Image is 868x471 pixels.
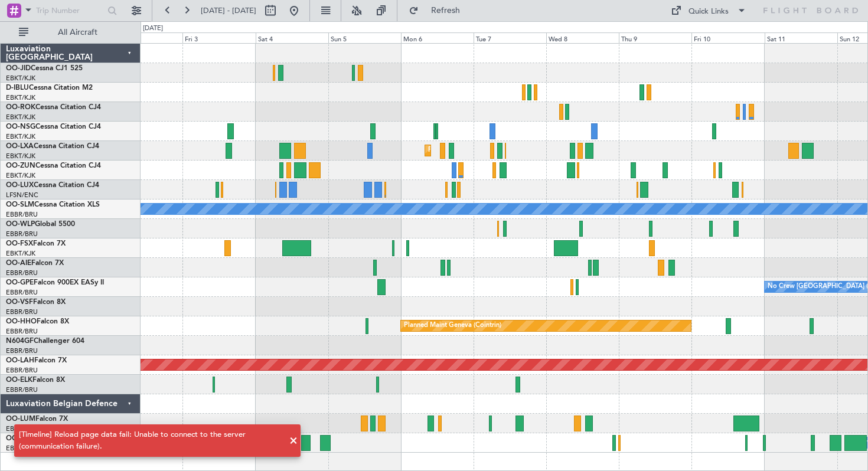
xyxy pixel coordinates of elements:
[6,366,38,375] a: EBBR/BRU
[6,357,67,364] a: OO-LAHFalcon 7X
[6,84,93,91] a: D-IBLUCessna Citation M2
[6,240,66,247] a: OO-FSXFalcon 7X
[6,230,38,238] a: EBBR/BRU
[6,249,35,258] a: EBKT/KJK
[6,338,84,345] a: N604GFChallenger 604
[6,308,38,316] a: EBBR/BRU
[6,104,101,111] a: OO-ROKCessna Citation CJ4
[6,357,34,364] span: OO-LAH
[6,346,38,355] a: EBBR/BRU
[6,201,100,208] a: OO-SLMCessna Citation XLS
[688,6,729,18] div: Quick Links
[6,288,38,297] a: EBBR/BRU
[6,260,31,267] span: OO-AIE
[182,32,255,43] div: Fri 3
[403,1,474,20] button: Refresh
[6,74,35,83] a: EBKT/KJK
[765,32,837,43] div: Sat 11
[6,182,34,189] span: OO-LUX
[6,143,99,150] a: OO-LXACessna Citation CJ4
[6,260,64,267] a: OO-AIEFalcon 7X
[6,191,38,199] a: LFSN/ENC
[6,123,35,130] span: OO-NSG
[6,84,29,91] span: D-IBLU
[691,32,764,43] div: Fri 10
[401,32,474,43] div: Mon 6
[6,182,99,189] a: OO-LUXCessna Citation CJ4
[256,32,328,43] div: Sat 4
[6,299,33,306] span: OO-VSF
[6,385,38,394] a: EBBR/BRU
[6,123,101,130] a: OO-NSGCessna Citation CJ4
[546,32,619,43] div: Wed 8
[6,327,38,336] a: EBBR/BRU
[143,24,163,34] div: [DATE]
[619,32,691,43] div: Thu 9
[6,279,34,286] span: OO-GPE
[6,104,35,111] span: OO-ROK
[110,32,182,43] div: Thu 2
[6,318,69,325] a: OO-HHOFalcon 8X
[665,1,752,20] button: Quick Links
[6,162,35,169] span: OO-ZUN
[13,23,128,42] button: All Aircraft
[6,210,38,219] a: EBBR/BRU
[404,317,501,335] div: Planned Maint Geneva (Cointrin)
[6,240,33,247] span: OO-FSX
[428,142,566,159] div: Planned Maint Kortrijk-[GEOGRAPHIC_DATA]
[201,5,256,16] span: [DATE] - [DATE]
[6,65,83,72] a: OO-JIDCessna CJ1 525
[6,171,35,180] a: EBKT/KJK
[6,93,35,102] a: EBKT/KJK
[6,221,75,228] a: OO-WLPGlobal 5500
[19,429,283,452] div: [Timeline] Reload page data fail: Unable to connect to the server (communication failure).
[6,299,66,306] a: OO-VSFFalcon 8X
[31,28,125,37] span: All Aircraft
[6,65,31,72] span: OO-JID
[6,377,32,384] span: OO-ELK
[6,201,34,208] span: OO-SLM
[474,32,546,43] div: Tue 7
[6,269,38,277] a: EBBR/BRU
[6,221,35,228] span: OO-WLP
[36,2,104,19] input: Trip Number
[421,6,471,15] span: Refresh
[328,32,401,43] div: Sun 5
[6,152,35,161] a: EBKT/KJK
[6,113,35,122] a: EBKT/KJK
[6,318,37,325] span: OO-HHO
[6,132,35,141] a: EBKT/KJK
[6,162,101,169] a: OO-ZUNCessna Citation CJ4
[6,143,34,150] span: OO-LXA
[6,377,65,384] a: OO-ELKFalcon 8X
[6,279,104,286] a: OO-GPEFalcon 900EX EASy II
[6,338,34,345] span: N604GF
